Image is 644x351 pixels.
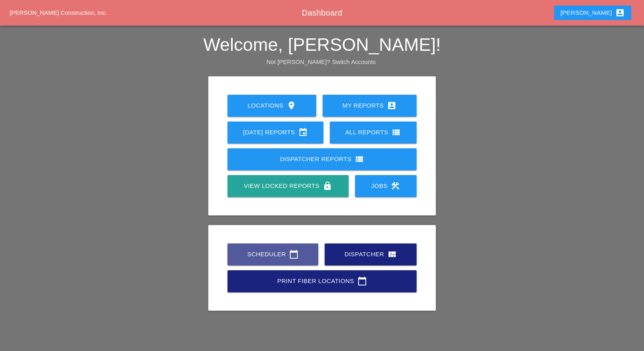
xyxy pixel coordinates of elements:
[337,249,403,259] div: Dispatcher
[266,58,330,65] span: Not [PERSON_NAME]?
[332,58,376,65] a: Switch Accounts
[227,148,417,170] a: Dispatcher Reports
[323,95,417,117] a: My Reports
[10,9,107,16] a: [PERSON_NAME] Construction, Inc.
[387,249,397,259] i: view_quilt
[240,101,303,110] div: Locations
[227,95,316,117] a: Locations
[227,175,348,197] a: View Locked Reports
[227,270,417,292] a: Print Fiber Locations
[240,154,404,164] div: Dispatcher Reports
[325,243,416,265] a: Dispatcher
[615,8,625,18] i: account_box
[335,101,404,110] div: My Reports
[240,128,310,137] div: [DATE] Reports
[368,181,404,191] div: Jobs
[240,249,305,259] div: Scheduler
[302,8,342,17] span: Dashboard
[240,276,404,286] div: Print Fiber Locations
[355,175,417,197] a: Jobs
[298,128,308,137] i: event
[554,6,631,20] button: [PERSON_NAME]
[330,122,417,144] a: All Reports
[387,101,397,110] i: account_box
[355,154,364,164] i: view_list
[343,128,404,137] div: All Reports
[289,249,299,259] i: calendar_today
[323,181,332,191] i: lock
[357,276,367,286] i: calendar_today
[227,122,323,144] a: [DATE] Reports
[227,243,318,265] a: Scheduler
[287,101,296,110] i: location_on
[391,128,401,137] i: view_list
[560,8,625,18] div: [PERSON_NAME]
[240,181,335,191] div: View Locked Reports
[391,181,400,191] i: construction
